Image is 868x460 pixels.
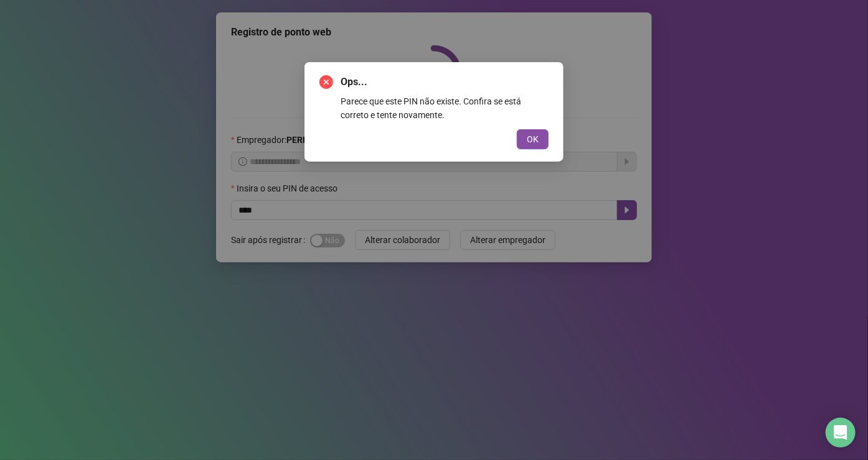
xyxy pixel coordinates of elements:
div: Open Intercom Messenger [826,418,856,448]
span: close-circle [319,75,333,89]
span: OK [527,132,539,146]
div: Parece que este PIN não existe. Confira se está correto e tente novamente. [341,94,549,122]
span: Ops... [341,75,549,90]
button: OK [517,129,549,149]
